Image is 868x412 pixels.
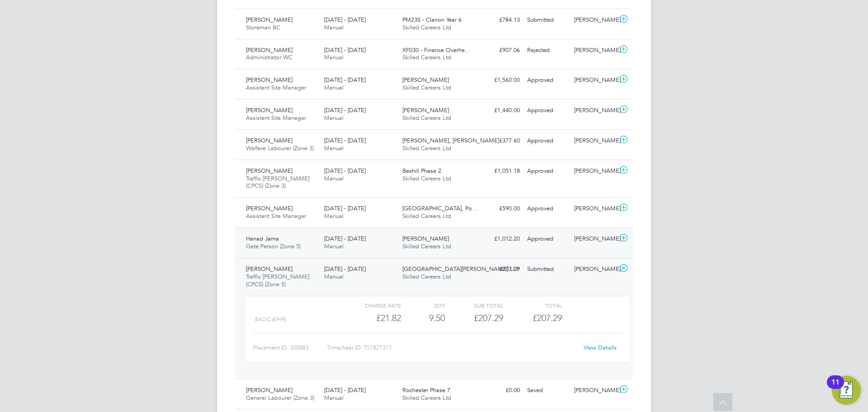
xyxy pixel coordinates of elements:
span: [DATE] - [DATE] [324,167,366,175]
span: [DATE] - [DATE] [324,137,366,144]
span: [PERSON_NAME] [402,235,449,242]
div: [PERSON_NAME] [571,201,618,216]
span: Skilled Careers Ltd [402,84,451,91]
div: Approved [524,73,571,88]
span: Traffic [PERSON_NAME] (CPCS) (Zone 5) [246,273,309,288]
div: Sub Total [445,300,503,311]
span: [PERSON_NAME] [402,76,449,84]
span: [PERSON_NAME] [246,265,292,273]
span: Skilled Careers Ltd [402,24,451,31]
span: [PERSON_NAME] [246,386,292,394]
div: £590.00 [476,201,524,216]
span: Storeman BC [246,24,280,31]
div: Charge rate [343,300,401,311]
div: [PERSON_NAME] [571,262,618,277]
span: PM23S - Clarion Year 6 [402,16,462,24]
span: £207.29 [533,313,562,323]
span: [PERSON_NAME] [246,76,292,84]
span: Skilled Careers Ltd [402,114,451,122]
div: [PERSON_NAME] [571,164,618,179]
span: Skilled Careers Ltd [402,175,451,182]
span: Manual [324,394,344,402]
span: Manual [324,114,344,122]
div: [PERSON_NAME] [571,383,618,398]
span: [DATE] - [DATE] [324,386,366,394]
div: £0.00 [476,383,524,398]
span: [DATE] - [DATE] [324,76,366,84]
div: [PERSON_NAME] [571,103,618,118]
div: Submitted [524,262,571,277]
span: [PERSON_NAME] [246,204,292,212]
span: [DATE] - [DATE] [324,46,366,54]
span: [GEOGRAPHIC_DATA], Po… [402,204,478,212]
span: [PERSON_NAME] [246,167,292,175]
span: Manual [324,242,344,250]
a: View Details [584,344,617,351]
span: XF030 - Finance Overhe… [402,46,471,54]
div: £207.29 [445,311,503,326]
div: [PERSON_NAME] [571,133,618,148]
span: Basic (£/HR) [255,316,286,322]
span: [PERSON_NAME] [402,106,449,114]
span: Manual [324,144,344,152]
span: [DATE] - [DATE] [324,106,366,114]
span: Skilled Careers Ltd [402,212,451,220]
div: [PERSON_NAME] [571,43,618,58]
button: Open Resource Center, 11 new notifications [832,376,861,405]
span: General Labourer (Zone 3) [246,394,314,402]
div: 9.50 [401,311,445,326]
span: Assistant Site Manager [246,114,306,122]
div: [PERSON_NAME] [571,73,618,88]
span: [DATE] - [DATE] [324,235,366,242]
span: Skilled Careers Ltd [402,394,451,402]
div: £1,560.00 [476,73,524,88]
span: Gate Person (Zone 5) [246,242,301,250]
div: Submitted [524,13,571,28]
div: Timesheet ID: TS1827317 [327,341,578,355]
div: Saved [524,383,571,398]
div: Approved [524,201,571,216]
div: £784.13 [476,13,524,28]
span: Skilled Careers Ltd [402,144,451,152]
span: Rochester Phase 7 [402,386,450,394]
div: Approved [524,232,571,246]
div: [PERSON_NAME] [571,13,618,28]
div: [PERSON_NAME] [571,232,618,246]
span: [DATE] - [DATE] [324,16,366,24]
span: [PERSON_NAME] [246,137,292,144]
span: [PERSON_NAME] [246,16,292,24]
span: Hanad Jama [246,235,279,242]
div: Total [503,300,561,311]
span: Skilled Careers Ltd [402,273,451,280]
span: Traffic [PERSON_NAME] (CPCS) (Zone 3) [246,175,309,190]
span: [DATE] - [DATE] [324,204,366,212]
div: Approved [524,164,571,179]
span: [GEOGRAPHIC_DATA][PERSON_NAME] LLP [402,265,519,273]
div: £21.82 [343,311,401,326]
div: 11 [831,382,840,394]
span: [DATE] - [DATE] [324,265,366,273]
div: Placement ID: 300883 [253,341,327,355]
span: Manual [324,175,344,182]
span: Bexhill Phase 2 [402,167,441,175]
div: Rejected [524,43,571,58]
span: [PERSON_NAME] [246,46,292,54]
span: Assistant Site Manager [246,212,306,220]
span: Skilled Careers Ltd [402,242,451,250]
div: Approved [524,133,571,148]
span: Skilled Careers Ltd [402,53,451,61]
div: QTY [401,300,445,311]
div: £907.06 [476,43,524,58]
span: [PERSON_NAME] [246,106,292,114]
div: £1,012.20 [476,232,524,246]
div: Approved [524,103,571,118]
div: £207.29 [476,262,524,277]
div: £1,051.18 [476,164,524,179]
div: £1,440.00 [476,103,524,118]
span: Welfare Labourer (Zone 3) [246,144,314,152]
div: £377.60 [476,133,524,148]
span: Manual [324,273,344,280]
span: [PERSON_NAME], [PERSON_NAME] [402,137,499,144]
span: Manual [324,24,344,31]
span: Administrator WC [246,53,292,61]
